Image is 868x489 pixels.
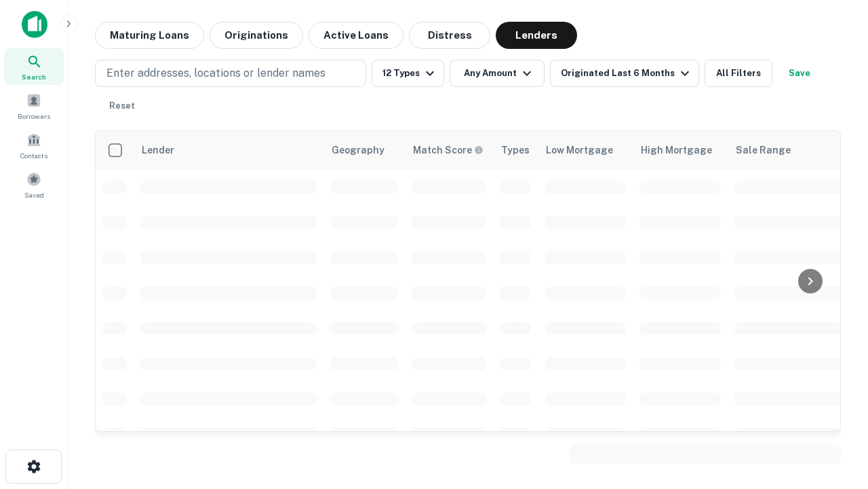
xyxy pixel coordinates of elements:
th: Sale Range [728,131,850,169]
button: Distress [409,22,490,49]
button: Lenders [496,22,577,49]
iframe: Chat Widget [800,337,868,402]
th: Capitalize uses an advanced AI algorithm to match your search with the best lender. The match sco... [405,131,493,169]
button: Originations [210,22,303,49]
a: Saved [4,166,64,203]
a: Borrowers [4,88,64,124]
button: Save your search to get updates of matches that match your search criteria. [778,60,821,87]
button: Active Loans [309,22,403,49]
button: 12 Types [372,60,444,87]
div: Geography [332,142,384,158]
p: Enter addresses, locations or lender names [106,65,325,81]
div: Sale Range [736,142,791,158]
a: Contacts [4,127,64,164]
span: Contacts [20,150,47,161]
a: Search [4,48,64,85]
div: Low Mortgage [546,142,613,158]
span: Search [22,71,46,82]
div: Capitalize uses an advanced AI algorithm to match your search with the best lender. The match sco... [413,143,484,158]
img: capitalize-icon.png [22,11,47,38]
div: Originated Last 6 Months [561,65,693,81]
button: Enter addresses, locations or lender names [95,60,366,87]
div: Types [501,142,530,158]
span: Saved [24,189,44,200]
button: Maturing Loans [95,22,204,49]
button: Reset [100,92,144,120]
span: Borrowers [18,111,50,122]
button: Originated Last 6 Months [550,60,699,87]
h6: Match Score [413,143,481,158]
button: Any Amount [450,60,545,87]
th: Lender [134,131,323,169]
button: All Filters [705,60,772,87]
th: High Mortgage [633,131,728,169]
th: Types [493,131,538,169]
th: Low Mortgage [538,131,633,169]
th: Geography [323,131,405,169]
div: Lender [142,142,174,158]
div: High Mortgage [641,142,712,158]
